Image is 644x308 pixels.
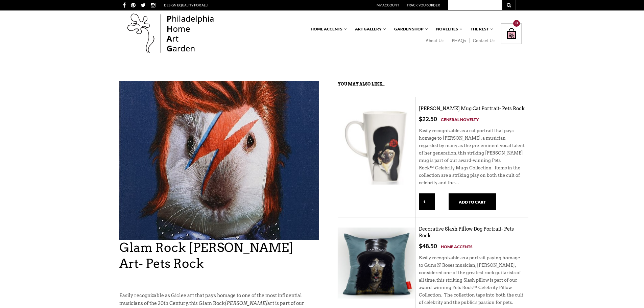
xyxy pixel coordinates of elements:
[419,106,525,112] a: [PERSON_NAME] Mug Cat Portrait- Pets Rock
[307,23,348,35] a: Home Accents
[433,23,463,35] a: Novelties
[407,3,440,7] a: Track Your Order
[513,20,520,27] div: 0
[419,193,435,210] input: Qty
[419,115,437,122] bdi: 22.50
[449,193,496,210] button: Add to cart
[352,23,387,35] a: Art Gallery
[419,242,422,250] span: $
[419,123,525,194] div: Easily recognizable as a cat portrait that pays homage to [PERSON_NAME], a musician regarded by m...
[419,226,514,239] a: Decorative Slash Pillow Dog Portrait- Pets Rock
[441,243,473,250] a: Home Accents
[338,81,385,87] strong: You may also like…
[421,38,447,44] a: About Us
[119,25,319,276] img: GIC-PR043_thePHAGshop_David-Bowie-Glam-Rock-Art.jpg
[119,240,319,271] h1: Glam Rock [PERSON_NAME] Art- Pets Rock
[419,242,437,250] bdi: 48.50
[225,301,267,306] em: [PERSON_NAME]
[467,23,494,35] a: The Rest
[441,116,479,123] a: General Novelty
[391,23,429,35] a: Garden Shop
[470,38,495,44] a: Contact Us
[447,38,470,44] a: PHAQs
[377,3,399,7] a: My Account
[419,115,422,122] span: $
